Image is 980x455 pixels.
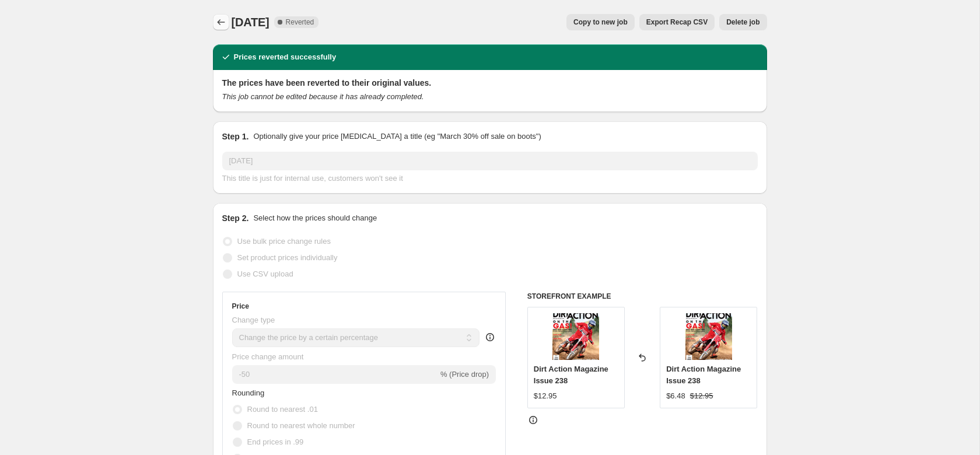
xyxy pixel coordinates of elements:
[232,302,249,311] h3: Price
[646,17,708,27] span: Export Recap CSV
[237,237,331,246] span: Use bulk price change rules
[222,92,424,101] i: This job cannot be edited because it has already completed.
[534,390,557,402] div: $12.95
[253,131,541,142] p: Optionally give your price [MEDICAL_DATA] a title (eg "March 30% off sale on boots")
[222,174,403,183] span: This title is just for internal use, customers won't see it
[666,390,685,402] div: $6.48
[527,292,758,301] h6: STOREFRONT EXAMPLE
[237,269,293,278] span: Use CSV upload
[685,313,732,360] img: DAN238_cover_80x.jpg
[213,14,229,30] button: Price change jobs
[247,437,304,446] span: End prices in .99
[232,316,275,324] span: Change type
[690,390,713,402] strike: $12.95
[232,388,265,397] span: Rounding
[639,14,715,30] button: Export Recap CSV
[552,313,599,360] img: DAN238_cover_80x.jpg
[232,352,304,361] span: Price change amount
[222,131,249,142] h2: Step 1.
[573,17,628,27] span: Copy to new job
[222,152,758,170] input: 30% off holiday sale
[232,16,269,29] span: [DATE]
[253,212,377,224] p: Select how the prices should change
[666,365,741,385] span: Dirt Action Magazine Issue 238
[484,331,496,343] div: help
[237,253,338,262] span: Set product prices individually
[534,365,608,385] span: Dirt Action Magazine Issue 238
[222,77,758,89] h2: The prices have been reverted to their original values.
[566,14,635,30] button: Copy to new job
[440,370,489,379] span: % (Price drop)
[232,365,438,384] input: -15
[726,17,759,27] span: Delete job
[247,421,355,430] span: Round to nearest whole number
[247,405,318,414] span: Round to nearest .01
[286,17,314,27] span: Reverted
[222,212,249,224] h2: Step 2.
[234,51,337,63] h2: Prices reverted successfully
[719,14,766,30] button: Delete job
